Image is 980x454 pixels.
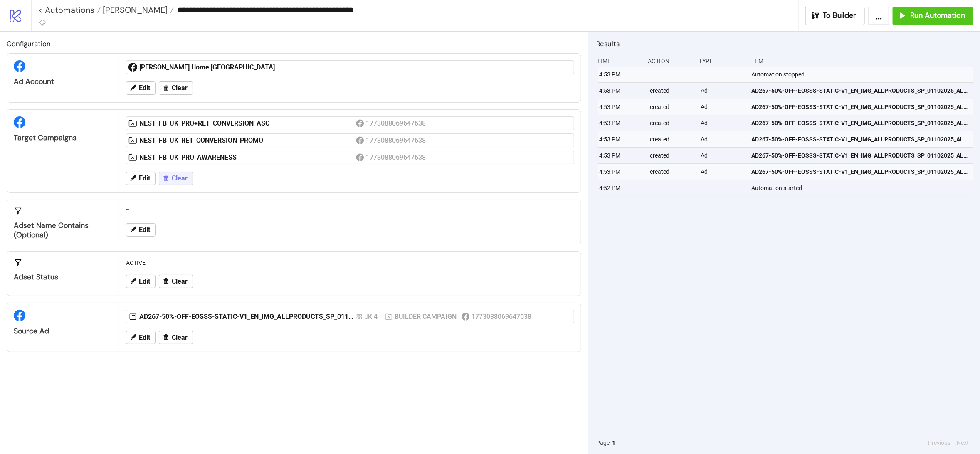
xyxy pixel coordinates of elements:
[649,99,694,115] div: created
[172,278,188,285] span: Clear
[748,53,973,69] div: Item
[159,275,193,288] button: Clear
[700,148,745,163] div: Ad
[751,86,970,95] span: AD267-50%-OFF-EOSSS-STATIC-V1_EN_IMG_ALLPRODUCTS_SP_01102025_ALLG_CC_SC1_USP1_EOSS-25
[139,175,150,182] span: Edit
[751,83,970,99] a: AD267-50%-OFF-EOSSS-STATIC-V1_EN_IMG_ALLPRODUCTS_SP_01102025_ALLG_CC_SC1_USP1_EOSS-25
[750,180,975,196] div: Automation started
[700,115,745,131] div: Ad
[598,131,643,147] div: 4:53 PM
[172,334,188,341] span: Clear
[649,115,694,131] div: created
[598,99,643,115] div: 4:53 PM
[139,278,150,285] span: Edit
[805,7,865,25] button: To Builder
[700,131,745,147] div: Ad
[926,438,953,447] button: Previous
[14,272,112,282] div: Adset Status
[751,115,970,131] a: AD267-50%-OFF-EOSSS-STATIC-V1_EN_IMG_ALLPRODUCTS_SP_01102025_ALLG_CC_SC1_USP1_EOSS-25
[700,164,745,180] div: Ad
[395,311,458,322] div: BUILDER CAMPAIGN
[14,326,112,336] div: Source Ad
[139,84,150,92] span: Edit
[596,53,641,69] div: Time
[38,6,101,14] a: < Automations
[893,7,973,25] button: Run Automation
[596,38,973,49] h2: Results
[700,83,745,99] div: Ad
[14,77,112,86] div: Ad Account
[139,312,356,321] div: AD267-50%-OFF-EOSSS-STATIC-V1_EN_IMG_ALLPRODUCTS_SP_01102025_ALLG_CC_SC1_USP1_EOSS-25
[823,11,857,20] span: To Builder
[647,53,692,69] div: Action
[955,438,972,447] button: Next
[598,148,643,163] div: 4:53 PM
[751,148,970,163] a: AD267-50%-OFF-EOSSS-STATIC-V1_EN_IMG_ALLPRODUCTS_SP_01102025_ALLG_CC_SC1_USP1_EOSS-25
[598,83,643,99] div: 4:53 PM
[126,81,156,95] button: Edit
[649,131,694,147] div: created
[126,331,156,344] button: Edit
[751,118,970,128] span: AD267-50%-OFF-EOSSS-STATIC-V1_EN_IMG_ALLPRODUCTS_SP_01102025_ALLG_CC_SC1_USP1_EOSS-25
[139,136,356,145] div: NEST_FB_UK_RET_CONVERSION_PROMO
[364,311,381,322] div: UK 4
[139,153,356,162] div: NEST_FB_UK_PRO_AWARENESS_
[750,67,975,82] div: Automation stopped
[14,221,112,240] div: Adset Name contains (optional)
[101,6,174,14] a: [PERSON_NAME]
[471,311,533,322] div: 1773088069647638
[596,438,610,447] span: Page
[159,81,193,95] button: Clear
[598,164,643,180] div: 4:53 PM
[751,151,970,160] span: AD267-50%-OFF-EOSSS-STATIC-V1_EN_IMG_ALLPRODUCTS_SP_01102025_ALLG_CC_SC1_USP1_EOSS-25
[610,438,618,447] button: 1
[139,226,150,234] span: Edit
[139,63,356,72] div: [PERSON_NAME] Home [GEOGRAPHIC_DATA]
[598,180,643,196] div: 4:52 PM
[598,115,643,131] div: 4:53 PM
[751,164,970,180] a: AD267-50%-OFF-EOSSS-STATIC-V1_EN_IMG_ALLPRODUCTS_SP_01102025_ALLG_CC_SC1_USP1_EOSS-25
[649,164,694,180] div: created
[123,255,578,271] div: ACTIVE
[139,334,150,341] span: Edit
[751,167,970,176] span: AD267-50%-OFF-EOSSS-STATIC-V1_EN_IMG_ALLPRODUCTS_SP_01102025_ALLG_CC_SC1_USP1_EOSS-25
[751,99,970,115] a: AD267-50%-OFF-EOSSS-STATIC-V1_EN_IMG_ALLPRODUCTS_SP_01102025_ALLG_CC_SC1_USP1_EOSS-25
[649,83,694,99] div: created
[126,275,156,288] button: Edit
[123,203,578,219] div: ""
[649,148,694,163] div: created
[366,152,427,163] div: 1773088069647638
[751,131,970,147] a: AD267-50%-OFF-EOSSS-STATIC-V1_EN_IMG_ALLPRODUCTS_SP_01102025_ALLG_CC_SC1_USP1_EOSS-25
[139,119,356,128] div: NEST_FB_UK_PRO+RET_CONVERSION_ASC
[14,133,112,143] div: Target Campaigns
[172,175,188,182] span: Clear
[598,67,643,82] div: 4:53 PM
[159,331,193,344] button: Clear
[126,172,156,185] button: Edit
[101,5,168,15] span: [PERSON_NAME]
[700,99,745,115] div: Ad
[172,84,188,92] span: Clear
[698,53,743,69] div: Type
[366,135,427,146] div: 1773088069647638
[126,223,156,237] button: Edit
[751,102,970,111] span: AD267-50%-OFF-EOSSS-STATIC-V1_EN_IMG_ALLPRODUCTS_SP_01102025_ALLG_CC_SC1_USP1_EOSS-25
[910,11,965,20] span: Run Automation
[751,135,970,144] span: AD267-50%-OFF-EOSSS-STATIC-V1_EN_IMG_ALLPRODUCTS_SP_01102025_ALLG_CC_SC1_USP1_EOSS-25
[7,38,581,49] h2: Configuration
[366,118,427,128] div: 1773088069647638
[159,172,193,185] button: Clear
[868,7,889,25] button: ...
